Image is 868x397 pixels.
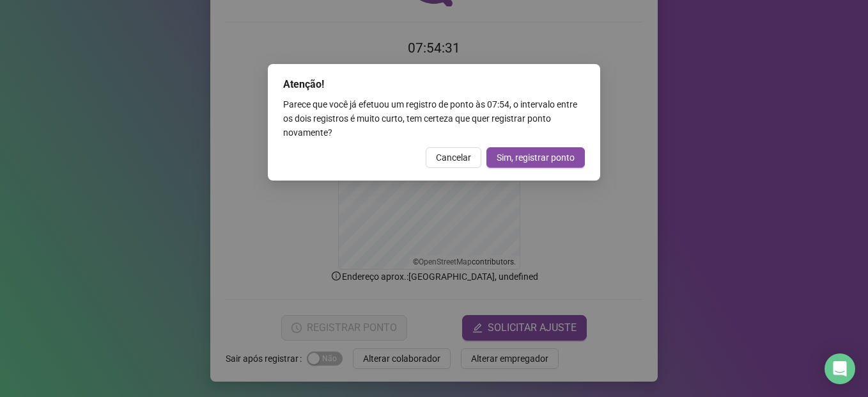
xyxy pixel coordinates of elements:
button: Cancelar [426,147,481,168]
div: Parece que você já efetuou um registro de ponto às 07:54 , o intervalo entre os dois registros é ... [283,97,585,140]
div: Open Intercom Messenger [825,353,855,384]
div: Atenção! [283,77,585,92]
span: Sim, registrar ponto [497,150,575,165]
button: Sim, registrar ponto [486,147,585,168]
span: Cancelar [436,150,471,165]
